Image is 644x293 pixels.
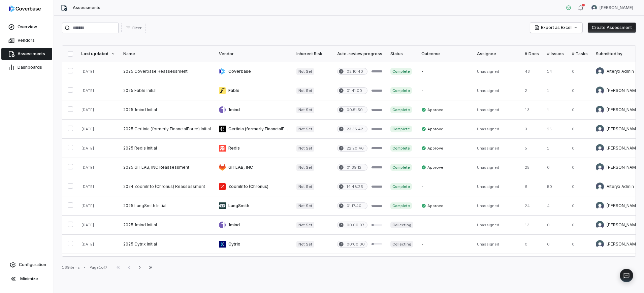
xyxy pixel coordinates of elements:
[1,34,52,46] a: Vendors
[73,5,100,10] span: Assessments
[530,23,582,33] button: Export as Excel
[18,65,42,70] span: Dashboards
[417,177,473,196] td: -
[18,51,45,57] span: Assessments
[1,48,52,60] a: Assessments
[588,23,636,33] button: Create Assessment
[81,51,115,57] div: Last updated
[596,221,604,229] img: Diana Esparza avatar
[417,216,473,235] td: -
[547,51,564,57] div: # Issues
[596,183,604,191] img: Alteryx Admin avatar
[596,67,604,75] img: Alteryx Admin avatar
[18,38,35,43] span: Vendors
[18,24,37,30] span: Overview
[123,51,211,57] div: Name
[600,5,633,10] span: [PERSON_NAME]
[121,23,146,33] button: Filter
[132,26,141,31] span: Filter
[572,51,588,57] div: # Tasks
[596,125,604,133] img: Diana Esparza avatar
[596,144,604,152] img: Diana Esparza avatar
[417,254,473,273] td: -
[90,265,107,270] div: Page 1 of 7
[390,51,413,57] div: Status
[596,51,640,57] div: Submitted by
[596,87,604,95] img: Diana Esparza avatar
[421,51,469,57] div: Outcome
[20,276,38,282] span: Minimize
[219,51,288,57] div: Vendor
[84,265,86,270] div: •
[596,106,604,114] img: Diana Esparza avatar
[417,81,473,100] td: -
[1,21,52,33] a: Overview
[596,202,604,210] img: Diana Esparza avatar
[417,62,473,81] td: -
[9,5,41,12] img: logo-D7KZi-bG.svg
[596,163,604,171] img: Diana Esparza avatar
[525,51,539,57] div: # Docs
[3,272,51,286] button: Minimize
[1,61,52,73] a: Dashboards
[337,51,382,57] div: Auto-review progress
[3,259,51,271] a: Configuration
[591,5,597,10] img: Peter Abrahamsen avatar
[477,51,517,57] div: Assignee
[587,3,637,13] button: Peter Abrahamsen avatar[PERSON_NAME]
[62,265,80,270] div: 169 items
[417,235,473,254] td: -
[596,240,604,248] img: Diana Esparza avatar
[19,262,46,267] span: Configuration
[296,51,329,57] div: Inherent Risk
